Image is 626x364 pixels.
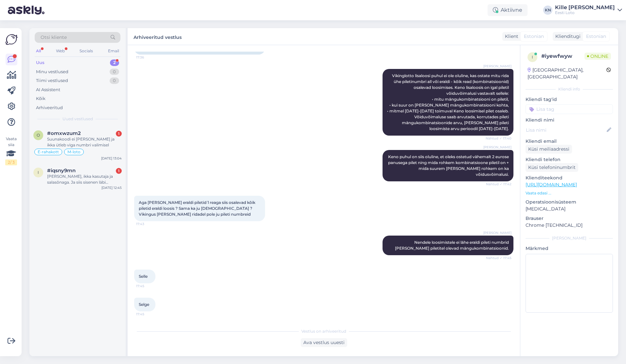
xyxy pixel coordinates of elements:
span: Nähtud ✓ 17:40 [486,136,511,141]
div: # iyewfwyw [541,52,584,60]
span: Estonian [586,33,606,40]
div: Vaata siia [5,136,17,165]
span: Otsi kliente [41,34,67,41]
input: Lisa nimi [526,126,605,134]
span: i [38,170,39,175]
div: Küsi telefoninumbrit [526,163,578,172]
div: Ava vestlus uuesti [301,338,347,347]
a: Kille [PERSON_NAME]Eesti Loto [555,5,622,15]
div: Aktiivne [488,4,528,16]
div: [PERSON_NAME] [526,235,613,241]
span: E-rahakott [38,150,59,154]
div: [GEOGRAPHIC_DATA], [GEOGRAPHIC_DATA] [528,67,606,80]
span: Estonian [524,33,544,40]
div: Kõik [36,95,45,102]
span: 17:43 [136,222,161,226]
div: Socials [78,47,94,55]
div: Arhiveeritud [36,105,63,111]
span: Nähtud ✓ 17:42 [486,182,511,187]
span: [PERSON_NAME] [483,64,511,69]
div: 1 [116,168,122,174]
span: Selge [139,302,149,307]
div: Uus [36,59,45,66]
div: Klient [502,33,518,40]
span: Online [584,53,611,60]
div: 2 / 3 [5,159,17,165]
div: Suunakoodi ei [PERSON_NAME] ja ikka ütleb viga numbri valimisel [47,136,122,148]
span: Vestlus on arhiveeritud [301,328,346,334]
span: #iqsny9mn [47,168,76,174]
div: Email [107,47,120,55]
div: 0 [110,77,119,84]
span: o [37,133,40,138]
p: Kliendi telefon [526,156,613,163]
p: Vaata edasi ... [526,190,613,196]
span: Keno puhul on siis oluline, et oleks ostetud vähemalt 2 eurose panusega pilet ning mida rohkem ko... [388,154,510,177]
p: Märkmed [526,245,613,252]
span: Uued vestlused [63,116,93,122]
div: Eesti Loto [555,10,615,15]
p: Klienditeekond [526,174,613,181]
div: [DATE] 12:45 [101,185,122,190]
input: Lisa tag [526,104,613,114]
span: 17:36 [136,55,161,60]
span: Selle [139,274,148,279]
div: All [35,47,42,55]
span: M-loto [67,150,80,154]
span: [PERSON_NAME] [483,145,511,150]
span: i [532,55,533,59]
div: Minu vestlused [36,69,68,75]
div: KN [543,6,552,15]
span: 17:45 [136,284,161,289]
div: [DATE] 13:04 [101,156,122,161]
span: Nendele loosimistele ei lähe eraldi pileti numbrid [PERSON_NAME] piletitel olevad mängukombinatsi... [395,240,510,251]
p: Brauser [526,215,613,222]
p: [MEDICAL_DATA] [526,206,613,212]
div: Kliendi info [526,86,613,92]
div: [PERSON_NAME], ikka kasutaja ja salasõnaga. Ja siis sisenen läbi pangalingi. Vahetan ka salasõna. [47,174,122,185]
div: AI Assistent [36,87,60,93]
p: Kliendi email [526,138,613,145]
div: Tiimi vestlused [36,77,68,84]
div: Kille [PERSON_NAME] [555,5,615,10]
p: Kliendi tag'id [526,96,613,103]
span: Aga [PERSON_NAME] eraldi piletid 1 reaga siis osalevad kõik piletid eraldi loosis ? Sama ka ju [D... [139,200,256,217]
div: Küsi meiliaadressi [526,145,572,154]
div: 0 [110,69,119,75]
div: 2 [110,59,119,66]
img: Askly Logo [5,33,18,46]
a: [URL][DOMAIN_NAME] [526,182,577,188]
span: [PERSON_NAME] [483,230,511,235]
p: Kliendi nimi [526,117,613,124]
label: Arhiveeritud vestlus [134,32,182,41]
p: Chrome [TECHNICAL_ID] [526,222,613,229]
div: Web [55,47,66,55]
span: Vikinglotto lisaloosi puhul ei ole oluline, kas ostate mitu rida ühe piletinumbri all või eraldi ... [387,73,510,131]
div: Klienditugi [553,33,581,40]
p: Operatsioonisüsteem [526,199,613,206]
span: 17:45 [136,312,161,317]
div: 1 [116,131,122,137]
span: Nähtud ✓ 17:45 [486,256,511,260]
span: #omxwzum2 [47,130,81,136]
